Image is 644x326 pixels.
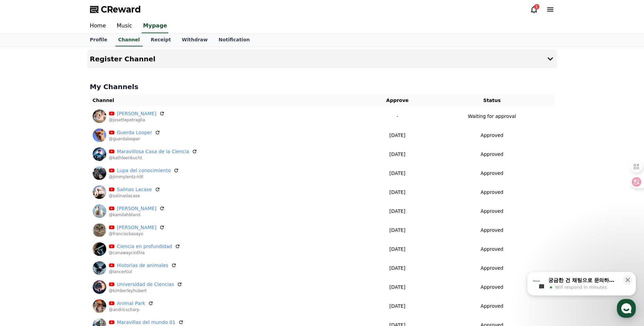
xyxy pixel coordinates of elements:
p: Approved [481,208,503,215]
span: Settings [100,225,117,230]
a: 1 [530,5,538,14]
p: [DATE] [368,208,427,215]
a: Messages [45,215,88,232]
a: [PERSON_NAME] [117,224,157,231]
a: Music [111,19,138,33]
a: Profile [85,34,113,46]
a: Withdraw [176,34,213,46]
p: @francisckasayo [109,231,165,237]
p: Approved [481,246,503,253]
a: Receipt [145,34,177,46]
a: Home [85,19,111,33]
p: - [368,113,427,120]
th: Status [430,94,554,107]
p: Approved [481,265,503,272]
th: Channel [90,94,365,107]
p: Approved [481,189,503,196]
p: @lancertiul [109,269,177,274]
p: @kimberleyhubert [109,288,182,293]
a: Settings [88,215,130,232]
a: Channel [115,34,143,46]
a: Guerda Looper [117,129,152,136]
a: Lupa del conocimiento [117,167,171,174]
img: Josette Petraglia [93,109,106,123]
p: @kamilahbland [109,212,165,218]
p: Approved [481,151,503,158]
a: Notification [213,34,255,46]
p: Approved [481,303,503,310]
span: Home [17,225,29,230]
img: Guerda Looper [93,128,106,142]
img: Ciencia en profundidad [93,242,106,256]
span: CReward [101,4,141,15]
a: Home [2,215,45,232]
p: @guerdalooper [109,136,161,142]
p: [DATE] [368,284,427,291]
p: @canawaycinthia [109,250,180,256]
p: @jimmylentz-h9l [109,174,179,180]
th: Approve [365,94,430,107]
p: Approved [481,284,503,291]
p: @salinaslacase [109,193,160,199]
p: [DATE] [368,227,427,234]
img: Universidad de Ciencias [93,280,106,294]
p: @andricscharp [109,307,153,312]
img: Salinas Lacase [93,185,106,199]
img: Lupa del conocimiento [93,166,106,180]
h4: Register Channel [90,55,155,63]
p: [DATE] [368,189,427,196]
img: Kamilah Bland [93,204,106,218]
a: Mypage [142,19,168,33]
a: [PERSON_NAME] [117,110,157,117]
a: Salinas Lacase [117,186,152,193]
p: Approved [481,132,503,139]
a: Maravillosa Casa de la Ciencia [117,148,189,155]
p: [DATE] [368,170,427,177]
button: Register Channel [87,49,557,68]
p: Approved [481,227,503,234]
img: Maravillosa Casa de la Ciencia [93,147,106,161]
a: CReward [90,4,141,15]
a: [PERSON_NAME] [117,205,157,212]
a: Ciencia en profundidad [117,243,172,250]
img: Franciscka Sayo [93,223,106,237]
p: Approved [481,170,503,177]
a: Maravillas del mundo 01 [117,319,176,326]
p: [DATE] [368,132,427,139]
img: Animal Park [93,299,106,313]
p: [DATE] [368,246,427,253]
a: Historias de animales [117,262,168,269]
div: 1 [534,4,539,9]
a: Animal Park [117,300,145,307]
p: [DATE] [368,265,427,272]
p: @kathleenbucht [109,155,198,161]
p: @josettepetraglia [109,117,165,123]
p: [DATE] [368,151,427,158]
span: Messages [56,225,76,231]
h4: My Channels [90,82,554,91]
a: Universidad de Ciencias [117,281,174,288]
img: Historias de animales [93,261,106,275]
p: [DATE] [368,303,427,310]
p: Waiting for approval [468,113,516,120]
